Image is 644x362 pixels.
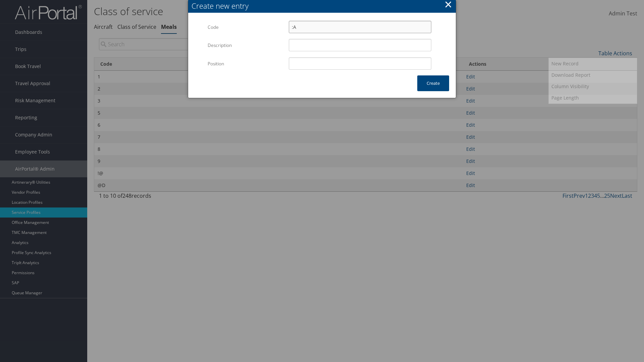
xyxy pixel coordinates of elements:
a: Page Length [549,92,637,104]
button: Create [417,75,449,91]
a: Column Visibility [549,81,637,92]
label: Code [208,21,284,34]
label: Description [208,39,284,52]
div: Create new entry [192,1,456,11]
label: Position [208,57,284,70]
a: Download Report [549,69,637,81]
a: New Record [549,58,637,69]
